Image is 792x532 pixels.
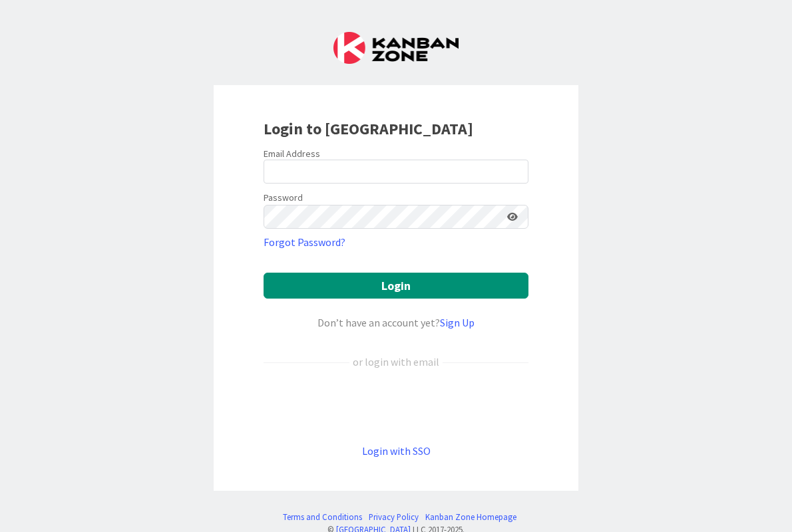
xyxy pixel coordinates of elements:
[264,118,473,139] b: Login to [GEOGRAPHIC_DATA]
[425,511,516,523] a: Kanban Zone Homepage
[257,392,535,421] iframe: Kirjaudu Google-tilillä -painike
[264,191,303,205] label: Password
[333,32,459,64] img: Kanban Zone
[283,511,362,523] a: Terms and Conditions
[440,316,475,329] a: Sign Up
[264,234,345,250] a: Forgot Password?
[264,148,320,160] label: Email Address
[264,392,528,421] div: Kirjaudu Google-tilillä. Avautuu uudelle välilehdelle
[349,354,443,370] div: or login with email
[362,444,431,458] a: Login with SSO
[369,511,419,523] a: Privacy Policy
[264,273,528,299] button: Login
[264,315,528,331] div: Don’t have an account yet?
